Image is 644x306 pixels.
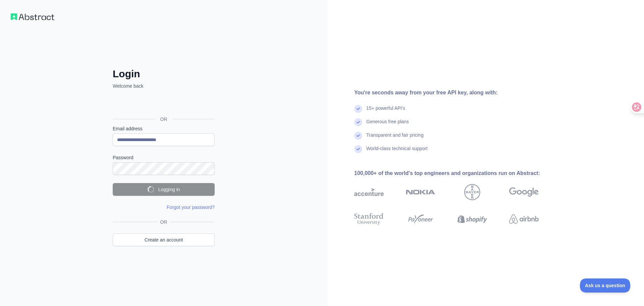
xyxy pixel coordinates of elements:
[354,89,560,97] div: You're seconds away from your free API key, along with:
[458,212,487,226] img: shopify
[354,145,362,153] img: check mark
[580,278,631,293] iframe: Toggle Customer Support
[406,212,435,226] img: payoneer
[11,13,54,20] img: Workflow
[113,68,215,80] h2: Login
[113,183,215,196] button: Logging in
[113,154,215,161] label: Password
[354,212,384,226] img: stanford university
[406,184,435,200] img: nokia
[354,132,362,140] img: check mark
[366,145,428,159] div: World-class technical support
[509,212,539,226] img: airbnb
[366,118,409,132] div: Generous free plans
[366,132,424,145] div: Transparent and fair pricing
[354,184,384,200] img: accenture
[113,83,215,89] p: Welcome back
[354,118,362,126] img: check mark
[109,97,217,112] iframe: “使用 Google 账号登录”按钮
[167,205,215,210] a: Forgot your password?
[158,219,170,225] span: OR
[113,125,215,132] label: Email address
[155,116,173,123] span: OR
[509,184,539,200] img: google
[354,105,362,113] img: check mark
[113,233,215,246] a: Create an account
[366,105,405,118] div: 15+ powerful API's
[354,169,560,177] div: 100,000+ of the world's top engineers and organizations run on Abstract:
[464,184,480,200] img: bayer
